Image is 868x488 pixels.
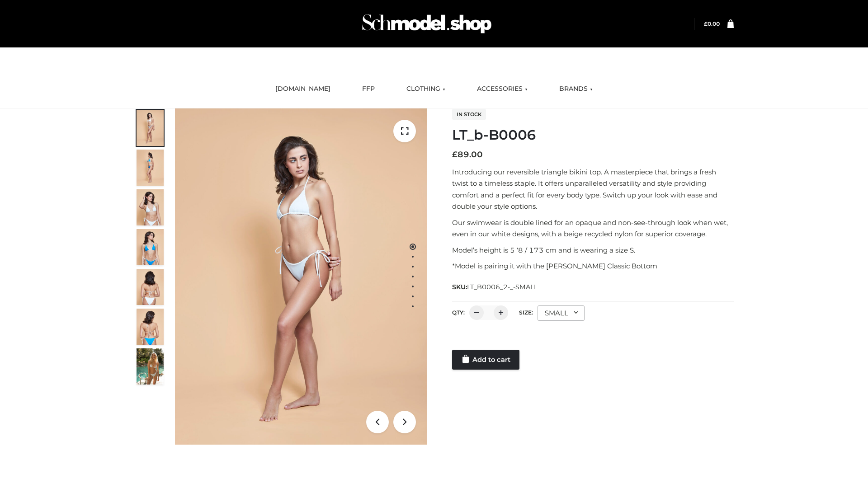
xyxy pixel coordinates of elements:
[137,150,164,186] img: ArielClassicBikiniTop_CloudNine_AzureSky_OW114ECO_2-scaled.jpg
[137,189,164,225] img: ArielClassicBikiniTop_CloudNine_AzureSky_OW114ECO_3-scaled.jpg
[552,79,599,99] a: BRANDS
[452,350,519,370] a: Add to cart
[452,260,734,272] p: *Model is pairing it with the [PERSON_NAME] Classic Bottom
[452,309,465,316] label: QTY:
[452,217,734,240] p: Our swimwear is double lined for an opaque and non-see-through look when wet, even in our white d...
[175,108,427,445] img: ArielClassicBikiniTop_CloudNine_AzureSky_OW114ECO_1
[519,309,533,316] label: Size:
[137,309,164,345] img: ArielClassicBikiniTop_CloudNine_AzureSky_OW114ECO_8-scaled.jpg
[137,110,164,146] img: ArielClassicBikiniTop_CloudNine_AzureSky_OW114ECO_1-scaled.jpg
[452,150,458,160] span: £
[359,6,495,42] img: Schmodel Admin 964
[704,20,708,27] span: £
[452,282,538,292] span: SKU:
[269,79,337,99] a: [DOMAIN_NAME]
[452,127,734,143] h1: LT_b-B0006
[470,79,534,99] a: ACCESSORIES
[704,20,720,27] bdi: 0.00
[137,229,164,265] img: ArielClassicBikiniTop_CloudNine_AzureSky_OW114ECO_4-scaled.jpg
[452,150,483,160] bdi: 89.00
[704,20,720,27] a: £0.00
[452,166,734,212] p: Introducing our reversible triangle bikini top. A masterpiece that brings a fresh twist to a time...
[452,109,486,120] span: In stock
[538,305,585,321] div: SMALL
[137,348,164,385] img: Arieltop_CloudNine_AzureSky2.jpg
[355,79,382,99] a: FFP
[137,269,164,305] img: ArielClassicBikiniTop_CloudNine_AzureSky_OW114ECO_7-scaled.jpg
[400,79,452,99] a: CLOTHING
[452,244,734,256] p: Model’s height is 5 ‘8 / 173 cm and is wearing a size S.
[467,283,538,291] span: LT_B0006_2-_-SMALL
